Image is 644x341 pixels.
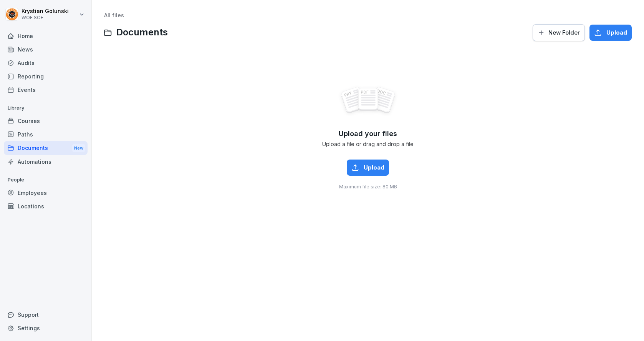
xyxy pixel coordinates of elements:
a: Employees [4,186,88,200]
div: Documents [4,141,88,155]
p: Krystian Golunski [22,8,69,15]
a: News [4,43,88,56]
div: New [72,144,85,153]
a: Paths [4,128,88,141]
span: Upload [606,28,627,37]
p: WOF SOF [22,15,69,20]
span: New Folder [548,28,580,37]
a: Courses [4,114,88,128]
p: Library [4,102,88,114]
div: Support [4,308,88,321]
button: Upload [589,25,632,41]
a: Home [4,29,88,43]
button: New Folder [533,24,585,41]
a: Audits [4,56,88,70]
a: Events [4,83,88,96]
span: Upload a file or drag and drop a file [322,141,414,148]
a: Automations [4,155,88,168]
button: Upload [347,160,389,176]
a: Reporting [4,70,88,83]
a: DocumentsNew [4,141,88,155]
a: Locations [4,200,88,213]
span: Upload your files [339,130,397,138]
span: Documents [116,27,168,38]
p: People [4,174,88,186]
span: Upload [364,163,384,172]
a: Settings [4,321,88,335]
a: All files [104,12,124,18]
span: Maximum file size: 80 MB [339,183,397,190]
